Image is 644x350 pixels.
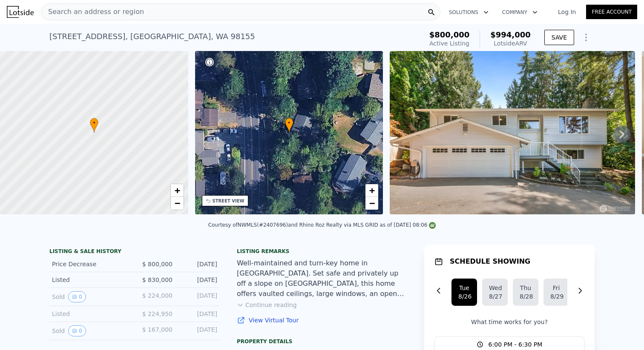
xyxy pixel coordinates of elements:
span: • [285,119,293,127]
span: $800,000 [429,30,470,39]
button: Tue8/26 [451,279,477,306]
div: [STREET_ADDRESS] , [GEOGRAPHIC_DATA] , WA 98155 [49,31,255,43]
span: Active Listing [429,40,469,47]
span: $ 224,950 [142,310,172,317]
div: Wed [489,284,501,292]
div: STREET VIEW [213,198,244,204]
img: Sale: 167146904 Parcel: 97986090 [390,51,635,214]
span: • [90,119,98,127]
a: Zoom out [171,197,184,210]
h1: SCHEDULE SHOWING [450,256,530,267]
div: [DATE] [179,325,217,336]
button: Solutions [442,5,495,20]
button: Company [495,5,544,20]
a: Free Account [586,5,637,19]
button: View historical data [68,291,86,302]
button: Thu8/28 [513,279,538,306]
div: Well-maintained and turn-key home in [GEOGRAPHIC_DATA]. Set safe and privately up off a slope on ... [237,258,407,299]
div: 8/27 [489,292,501,301]
span: − [369,198,375,208]
div: Sold [52,291,128,302]
a: Zoom in [171,184,184,197]
span: Search an address or region [41,7,144,17]
img: Lotside [7,6,34,18]
span: + [174,185,180,196]
div: Listed [52,310,128,318]
div: Price Decrease [52,260,128,268]
div: Lotside ARV [490,39,531,48]
button: Wed8/27 [482,279,508,306]
div: 8/28 [520,292,532,301]
a: Zoom out [365,197,378,210]
div: Sold [52,325,128,336]
div: [DATE] [179,260,217,268]
div: [DATE] [179,310,217,318]
div: • [285,118,293,133]
div: Listed [52,276,128,284]
img: NWMLS Logo [429,222,436,229]
span: $ 830,000 [142,276,172,283]
div: 8/29 [550,292,562,301]
span: $ 800,000 [142,261,172,267]
div: Listing remarks [237,248,407,255]
p: What time works for you? [434,318,584,326]
div: Courtesy of NWMLS (#2407696) and Rhino Roz Realty via MLS GRID as of [DATE] 08:06 [208,222,436,228]
div: Property details [237,338,407,345]
span: $994,000 [490,30,531,39]
div: [DATE] [179,291,217,302]
div: [DATE] [179,276,217,284]
div: Fri [550,284,562,292]
div: • [90,118,98,133]
a: View Virtual Tour [237,316,407,324]
div: Tue [458,284,470,292]
span: $ 224,000 [142,292,172,299]
a: Zoom in [365,184,378,197]
span: 6:00 PM - 6:30 PM [489,340,543,349]
button: Continue reading [237,301,297,309]
div: Thu [520,284,532,292]
span: $ 167,000 [142,326,172,333]
button: View historical data [68,325,86,336]
div: LISTING & SALE HISTORY [49,248,220,256]
span: + [369,185,375,196]
div: 8/26 [458,292,470,301]
button: Fri8/29 [543,279,569,306]
button: Show Options [578,29,595,46]
button: SAVE [544,30,574,45]
a: Log In [548,8,586,16]
span: − [174,198,180,208]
